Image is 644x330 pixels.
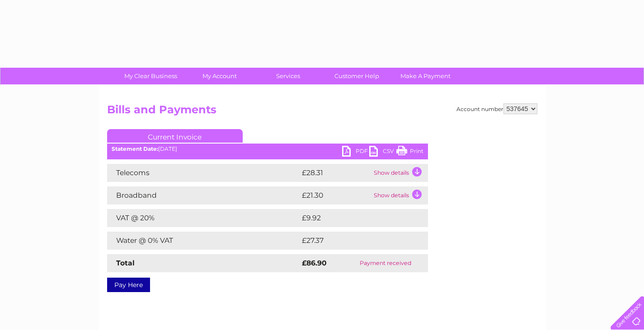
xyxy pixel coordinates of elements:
[116,259,135,267] strong: Total
[300,164,371,182] td: £28.31
[107,103,537,121] h2: Bills and Payments
[107,146,428,152] div: [DATE]
[300,232,409,250] td: £27.37
[371,186,428,205] td: Show details
[388,68,463,84] a: Make A Payment
[112,145,158,152] b: Statement Date:
[300,186,371,205] td: £21.30
[396,146,423,159] a: Print
[107,209,300,227] td: VAT @ 20%
[107,129,243,143] a: Current Invoice
[371,164,428,182] td: Show details
[113,68,188,84] a: My Clear Business
[320,68,394,84] a: Customer Help
[107,232,300,250] td: Water @ 0% VAT
[300,209,407,227] td: £9.92
[107,164,300,182] td: Telecoms
[302,259,327,267] strong: £86.90
[251,68,325,84] a: Services
[107,278,150,292] a: Pay Here
[456,103,537,114] div: Account number
[342,146,369,159] a: PDF
[369,146,396,159] a: CSV
[343,254,428,272] td: Payment received
[182,68,257,84] a: My Account
[107,186,300,205] td: Broadband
